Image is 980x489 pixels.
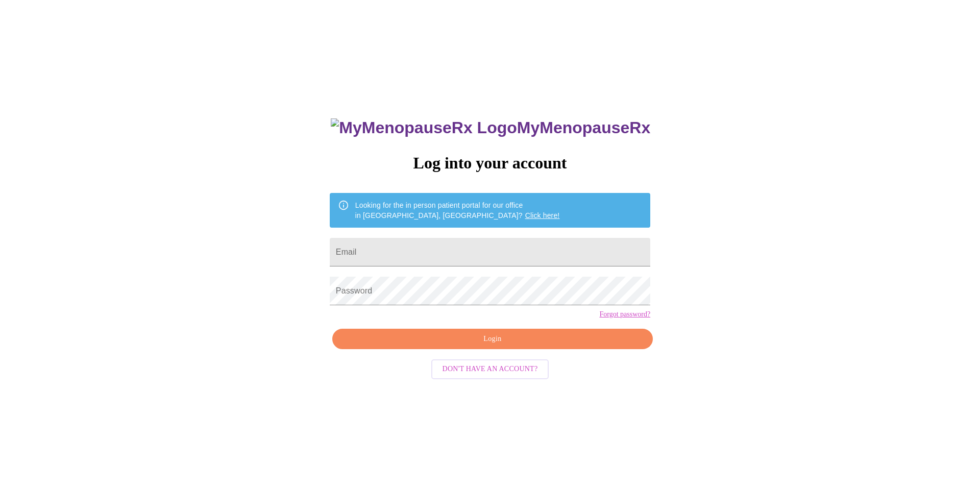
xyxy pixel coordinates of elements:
[355,196,560,225] div: Looking for the in person patient portal for our office in [GEOGRAPHIC_DATA], [GEOGRAPHIC_DATA]?
[429,364,552,373] a: Don't have an account?
[330,154,650,173] h3: Log into your account
[331,118,650,137] h3: MyMenopauseRx
[431,359,549,379] button: Don't have an account?
[332,329,653,350] button: Login
[443,363,538,376] span: Don't have an account?
[331,118,517,137] img: MyMenopauseRx Logo
[599,310,650,319] a: Forgot password?
[525,211,560,219] a: Click here!
[344,333,641,346] span: Login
